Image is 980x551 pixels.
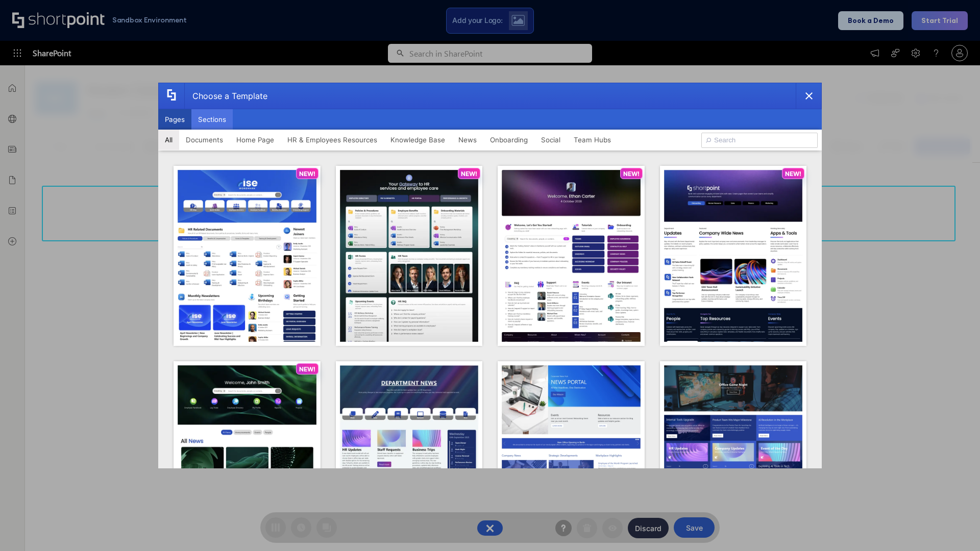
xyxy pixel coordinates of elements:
[158,109,191,130] button: Pages
[158,83,822,468] div: template selector
[452,130,483,150] button: News
[384,130,452,150] button: Knowledge Base
[299,170,315,178] p: NEW!
[184,83,267,109] div: Choose a Template
[158,130,179,150] button: All
[483,130,534,150] button: Onboarding
[567,130,618,150] button: Team Hubs
[281,130,384,150] button: HR & Employees Resources
[929,502,980,551] iframe: Chat Widget
[179,130,230,150] button: Documents
[191,109,233,130] button: Sections
[461,170,477,178] p: NEW!
[623,170,640,178] p: NEW!
[299,365,315,373] p: NEW!
[785,170,801,178] p: NEW!
[701,133,818,148] input: Search
[534,130,567,150] button: Social
[230,130,281,150] button: Home Page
